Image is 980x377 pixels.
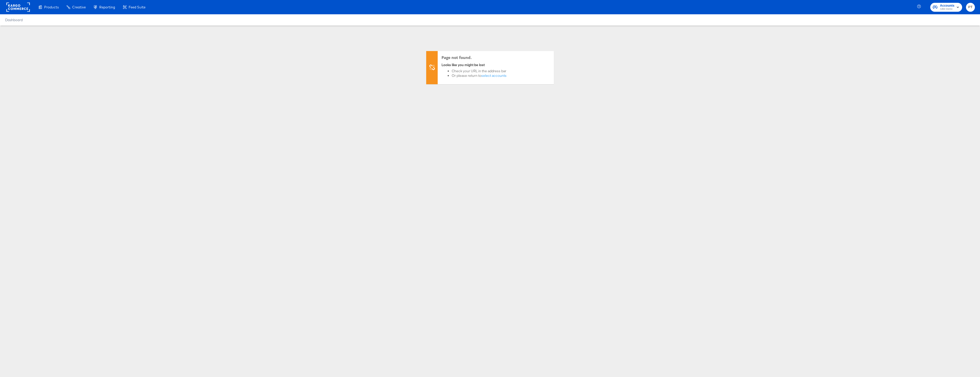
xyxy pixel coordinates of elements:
li: Check your URL in the address bar [452,69,507,74]
span: Reporting [99,5,115,9]
li: Or please return to [452,73,507,78]
span: Accounts [940,3,954,8]
button: PT [966,3,975,12]
button: AccountsAdkit Demo [930,3,962,12]
span: Adkit Demo [940,7,954,11]
span: Creative [72,5,86,9]
span: Products [44,5,59,9]
span: Feed Suite [129,5,145,9]
strong: Page not found. [442,55,472,60]
a: select accounts [481,73,507,78]
a: Dashboard [5,18,23,22]
span: PT [968,4,973,10]
strong: Looks like you might be lost [442,63,485,67]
